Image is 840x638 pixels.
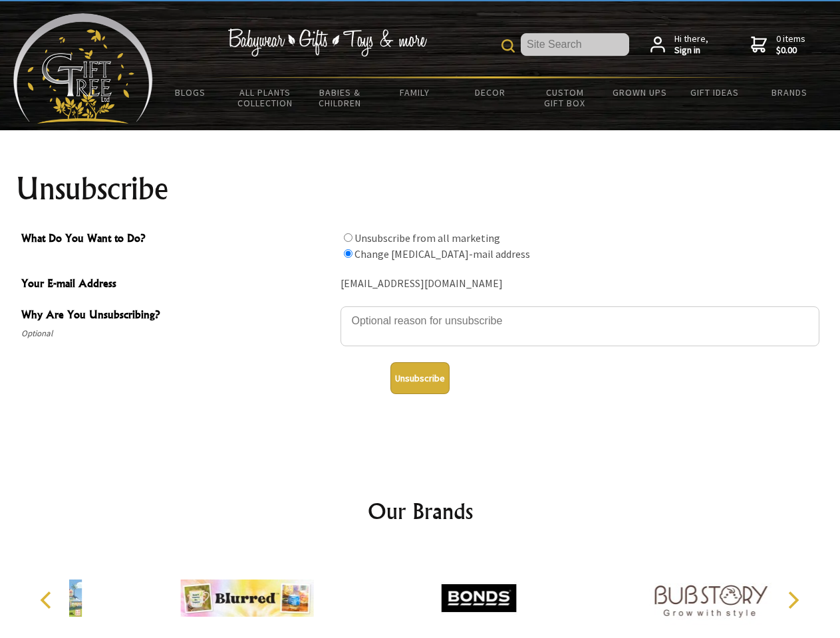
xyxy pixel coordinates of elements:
label: Unsubscribe from all marketing [354,231,500,245]
button: Unsubscribe [390,362,450,394]
img: Babywear - Gifts - Toys & more [227,29,427,56]
a: 0 items$0.00 [751,33,805,56]
h2: Our Brands [27,495,814,527]
span: Optional [21,326,334,342]
label: Change [MEDICAL_DATA]-mail address [354,247,530,261]
input: What Do You Want to Do? [344,249,352,258]
img: Babyware - Gifts - Toys and more... [13,13,153,124]
a: All Plants Collection [228,78,303,117]
a: Custom Gift Box [527,78,603,117]
strong: $0.00 [776,45,805,56]
strong: Sign in [674,45,708,56]
span: Why Are You Unsubscribing? [21,306,334,326]
span: What Do You Want to Do? [21,230,334,249]
a: Family [378,78,453,106]
a: Brands [752,78,827,106]
input: What Do You Want to Do? [344,233,352,242]
textarea: Why Are You Unsubscribing? [341,306,819,346]
h1: Unsubscribe [16,173,825,205]
a: Hi there,Sign in [650,33,708,56]
span: Your E-mail Address [21,275,334,294]
div: [EMAIL_ADDRESS][DOMAIN_NAME] [341,274,819,294]
img: product search [501,39,515,53]
a: BLOGS [153,78,228,106]
span: 0 items [776,33,805,56]
button: Previous [33,585,63,615]
a: Gift Ideas [677,78,752,106]
a: Babies & Children [303,78,378,117]
a: Grown Ups [602,78,677,106]
button: Next [778,585,807,615]
input: Site Search [521,33,629,56]
span: Hi there, [674,33,708,56]
a: Decor [452,78,527,106]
